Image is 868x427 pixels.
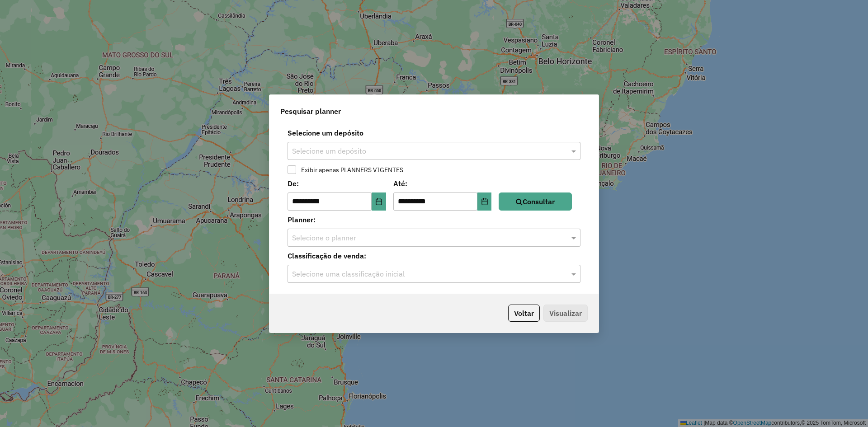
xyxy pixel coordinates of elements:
button: Consultar [499,192,572,211]
label: Planner: [282,214,586,225]
label: Classificação de venda: [282,250,586,261]
button: Choose Date [372,192,386,211]
button: Choose Date [477,192,492,211]
label: Até: [393,178,492,189]
button: Voltar [508,305,540,322]
label: Exibir apenas PLANNERS VIGENTES [297,167,403,173]
span: Pesquisar planner [280,106,341,117]
label: Selecione um depósito [282,127,586,138]
label: De: [288,178,386,189]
